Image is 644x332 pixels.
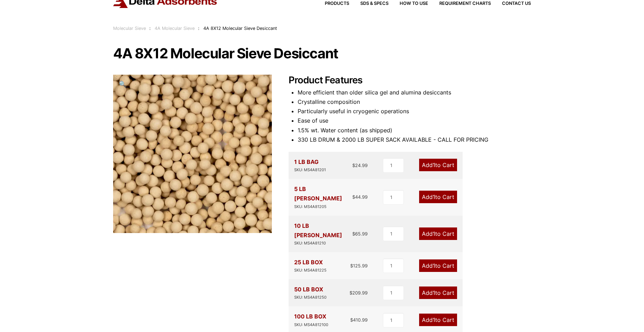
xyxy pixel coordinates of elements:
span: $ [352,194,355,200]
a: Add1to Cart [419,159,457,171]
a: Add1to Cart [419,191,457,203]
span: : [149,26,151,31]
span: Requirement Charts [439,1,491,6]
span: 🔍 [119,80,127,88]
a: Add1to Cart [419,314,457,326]
span: How to Use [400,1,428,6]
div: 10 LB [PERSON_NAME] [294,221,352,247]
span: 1 [433,161,435,168]
h1: 4A 8X12 Molecular Sieve Desiccant [113,46,531,61]
a: Requirement Charts [428,1,491,6]
a: 4A Molecular Sieve [155,26,195,31]
div: SKU: MS4A81210 [294,240,352,247]
span: $ [350,263,353,268]
h2: Product Features [289,75,531,86]
span: Products [325,1,349,6]
li: Crystalline composition [298,97,531,107]
a: Add1to Cart [419,259,457,272]
bdi: 65.99 [352,231,368,236]
div: SKU: MS4A81250 [294,294,327,301]
span: 1 [433,262,435,269]
span: $ [352,163,355,168]
div: 50 LB BOX [294,285,327,301]
a: SDS & SPECS [349,1,388,6]
span: SDS & SPECS [360,1,388,6]
bdi: 125.99 [350,263,368,268]
a: Molecular Sieve [113,26,146,31]
a: Products [314,1,349,6]
span: $ [352,231,355,236]
a: How to Use [388,1,428,6]
bdi: 410.99 [350,317,368,323]
span: 4A 8X12 Molecular Sieve Desiccant [203,26,277,31]
a: Add1to Cart [419,287,457,299]
a: Contact Us [491,1,531,6]
span: $ [350,290,352,296]
span: : [198,26,199,31]
div: 25 LB BOX [294,258,327,274]
span: 1 [433,193,435,200]
a: View full-screen image gallery [113,75,132,94]
li: Ease of use [298,116,531,125]
li: More efficient than older silica gel and alumina desiccants [298,88,531,97]
div: SKU: MS4A81201 [294,167,326,173]
bdi: 209.99 [350,290,368,296]
bdi: 24.99 [352,163,368,168]
li: 330 LB DRUM & 2000 LB SUPER SACK AVAILABLE - CALL FOR PRICING [298,135,531,144]
span: Contact Us [502,1,531,6]
span: 1 [433,230,435,237]
span: $ [350,317,353,323]
bdi: 44.99 [352,194,368,200]
div: 1 LB BAG [294,157,326,173]
li: Particularly useful in cryogenic operations [298,107,531,116]
span: 1 [433,316,435,323]
div: SKU: MS4A81205 [294,204,352,210]
div: 100 LB BOX [294,312,328,328]
div: SKU: MS4A81225 [294,267,327,274]
a: Add1to Cart [419,227,457,240]
span: 1 [433,289,435,296]
div: 5 LB [PERSON_NAME] [294,184,352,210]
li: 1.5% wt. Water content (as shipped) [298,126,531,135]
div: SKU: MS4A812100 [294,322,328,328]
